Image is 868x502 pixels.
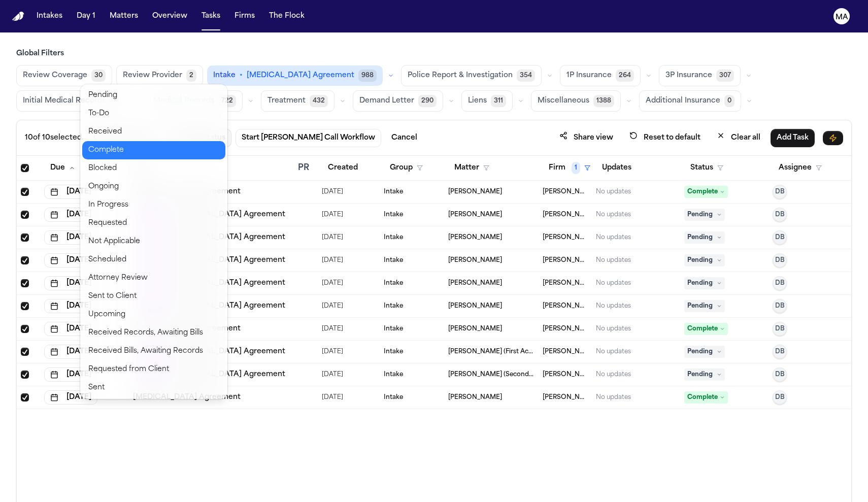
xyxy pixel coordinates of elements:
[82,141,225,159] button: Complete
[82,196,225,214] button: In Progress
[82,123,225,141] button: Received
[82,379,225,397] button: Sent
[82,159,225,178] button: Blocked
[82,306,225,324] button: Upcoming
[82,287,225,306] button: Sent to Client
[80,84,227,399] div: Change Status
[82,178,225,196] button: Ongoing
[82,324,225,342] button: Received Records, Awaiting Bills
[82,360,225,379] button: Requested from Client
[82,105,225,123] button: To-Do
[82,86,225,105] button: Pending
[82,269,225,287] button: Attorney Review
[82,232,225,251] button: Not Applicable
[82,251,225,269] button: Scheduled
[82,342,225,360] button: Received Bills, Awaiting Records
[82,214,225,232] button: Requested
